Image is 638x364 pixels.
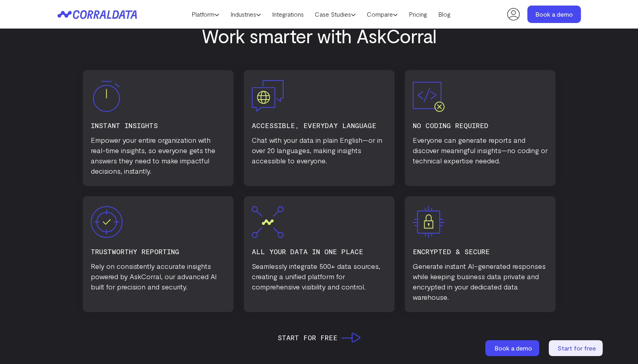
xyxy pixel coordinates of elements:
[91,261,226,292] p: Rely on consistently accurate insights powered by AskCorral, our advanced AI built for precision ...
[266,8,309,20] a: Integrations
[527,6,581,23] a: Book a demo
[91,135,226,176] p: Empower your entire organization with real-time insights, so everyone gets the answers they need ...
[225,8,266,20] a: Industries
[433,8,456,20] a: Blog
[413,120,548,131] h3: No Coding Required
[278,332,360,343] a: Start for Free
[186,8,225,20] a: Platform
[413,135,548,166] p: Everyone can generate reports and discover meaningful insights—no coding or technical expertise n...
[403,8,433,20] a: Pricing
[361,8,403,20] a: Compare
[278,332,337,343] span: Start for Free
[309,8,361,20] a: Case Studies
[252,246,387,257] h3: All Your Data in one place
[558,344,596,352] span: Start for free
[413,261,548,302] p: Generate instant AI-generated responses while keeping business data private and encrypted in your...
[252,261,387,292] p: Seamlessly integrate 500+ data sources, creating a unified platform for comprehensive visibility ...
[252,120,387,131] h3: Accessible, everyday language
[91,246,226,257] h3: Trustworthy Reporting
[485,340,541,356] a: Book a demo
[91,120,226,131] h3: instant insights
[413,246,548,257] h3: Encrypted & Secure
[494,344,532,352] span: Book a demo
[252,135,387,166] p: Chat with your data in plain English—or in over 20 languages, making insights accessible to every...
[57,25,581,46] h2: Work smarter with AskCorral
[549,340,604,356] a: Start for free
